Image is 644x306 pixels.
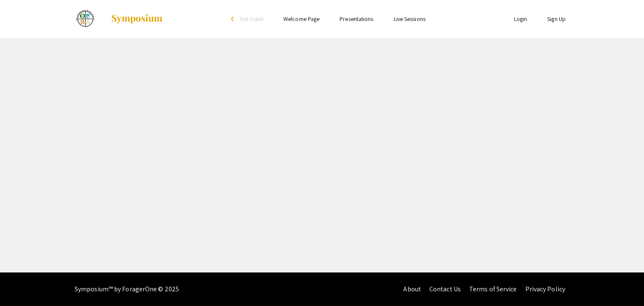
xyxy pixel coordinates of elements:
[75,272,179,306] div: Symposium™ by ForagerOne © 2025
[231,16,236,21] div: arrow_back_ios
[111,14,163,24] img: Symposium by ForagerOne
[68,8,163,29] a: Celebrate Undergraduate Research and Creativity (CURC) Showcase
[240,15,263,23] span: Exit Event
[340,15,373,23] a: Presentations
[68,8,102,29] img: Celebrate Undergraduate Research and Creativity (CURC) Showcase
[394,15,426,23] a: Live Sessions
[403,285,421,293] a: About
[469,285,517,293] a: Terms of Service
[514,15,527,23] a: Login
[283,15,319,23] a: Welcome Page
[429,285,461,293] a: Contact Us
[547,15,566,23] a: Sign Up
[525,285,565,293] a: Privacy Policy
